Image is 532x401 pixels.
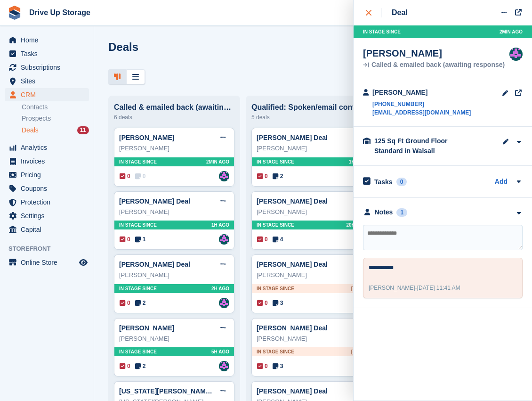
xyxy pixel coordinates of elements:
[119,158,157,165] span: In stage since
[119,134,174,141] a: [PERSON_NAME]
[5,33,89,47] a: menu
[135,362,146,370] span: 2
[500,28,523,35] span: 2MIN AGO
[77,126,89,134] div: 11
[119,144,229,153] div: [PERSON_NAME]
[120,172,130,180] span: 0
[135,172,146,180] span: 0
[257,324,328,332] a: [PERSON_NAME] Deal
[5,196,89,209] a: menu
[211,221,229,229] span: 1H AGO
[251,103,372,112] div: Qualified: Spoken/email conversation with them
[369,284,460,292] div: -
[369,285,415,291] span: [PERSON_NAME]
[5,141,89,154] a: menu
[346,221,367,229] span: 20H AGO
[495,177,508,188] a: Add
[273,362,283,370] span: 3
[21,182,77,195] span: Coupons
[273,299,283,307] span: 3
[21,209,77,222] span: Settings
[396,208,407,217] div: 1
[351,348,367,355] span: [DATE]
[219,361,229,371] img: Andy
[119,348,157,355] span: In stage since
[25,5,94,20] a: Drive Up Storage
[396,178,407,186] div: 0
[119,387,228,395] a: [US_STATE][PERSON_NAME] Deal
[257,261,328,268] a: [PERSON_NAME] Deal
[257,158,294,165] span: In stage since
[78,257,89,268] a: Preview store
[257,270,367,280] div: [PERSON_NAME]
[509,48,523,61] img: Andy
[21,196,77,209] span: Protection
[21,141,77,154] span: Analytics
[257,362,268,370] span: 0
[22,125,89,135] a: Deals 11
[21,256,77,269] span: Online Store
[21,33,77,47] span: Home
[363,48,505,59] div: [PERSON_NAME]
[108,41,138,53] h1: Deals
[120,235,130,244] span: 0
[257,221,294,229] span: In stage since
[21,47,77,60] span: Tasks
[257,334,367,344] div: [PERSON_NAME]
[119,261,190,268] a: [PERSON_NAME] Deal
[5,168,89,181] a: menu
[372,100,471,108] a: [PHONE_NUMBER]
[22,114,51,123] span: Prospects
[119,270,229,280] div: [PERSON_NAME]
[119,207,229,217] div: [PERSON_NAME]
[257,172,268,180] span: 0
[21,88,77,101] span: CRM
[114,103,234,112] div: Called & emailed back (awaiting response)
[349,158,367,165] span: 1H AGO
[257,144,367,153] div: [PERSON_NAME]
[21,168,77,181] span: Pricing
[21,61,77,74] span: Subscriptions
[120,362,130,370] span: 0
[257,235,268,244] span: 0
[206,158,229,165] span: 2MIN AGO
[22,103,89,112] a: Contacts
[8,244,94,254] span: Storefront
[363,28,401,35] span: In stage since
[257,134,328,141] a: [PERSON_NAME] Deal
[257,285,294,292] span: In stage since
[21,223,77,236] span: Capital
[8,6,22,20] img: stora-icon-8386f47178a22dfd0bd8f6a31ec36ba5ce8667c1dd55bd0f319d3a0aa187defe.svg
[21,74,77,88] span: Sites
[5,182,89,195] a: menu
[273,235,283,244] span: 4
[219,234,229,245] img: Andy
[119,221,157,229] span: In stage since
[351,285,367,292] span: [DATE]
[372,88,471,98] div: [PERSON_NAME]
[374,136,468,156] div: 125 Sq Ft Ground Floor Standard in Walsall
[5,155,89,168] a: menu
[21,155,77,168] span: Invoices
[211,285,229,292] span: 2H AGO
[363,62,505,68] div: Called & emailed back (awaiting response)
[119,334,229,344] div: [PERSON_NAME]
[135,235,146,244] span: 1
[5,74,89,88] a: menu
[5,223,89,236] a: menu
[219,298,229,308] img: Andy
[257,348,294,355] span: In stage since
[22,126,39,135] span: Deals
[257,197,328,205] a: [PERSON_NAME] Deal
[5,47,89,60] a: menu
[417,285,460,291] span: [DATE] 11:41 AM
[392,7,408,18] div: Deal
[375,207,393,217] div: Notes
[257,299,268,307] span: 0
[120,299,130,307] span: 0
[219,171,229,181] a: Andy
